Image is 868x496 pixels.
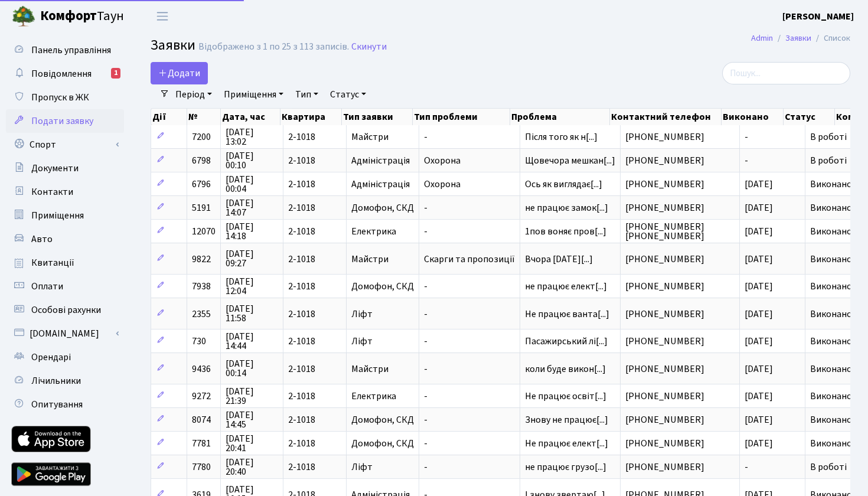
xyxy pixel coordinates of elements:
[810,390,852,403] span: Виконано
[6,109,124,133] a: Подати заявку
[733,26,868,51] nav: breadcrumb
[6,345,124,369] a: Орендарі
[810,413,852,426] span: Виконано
[288,391,341,401] span: 2-1018
[424,439,515,448] span: -
[525,130,598,143] span: Після того як н[...]
[219,84,288,105] a: Приміщення
[40,6,97,25] b: Комфорт
[192,154,211,167] span: 6798
[351,415,414,425] span: Домофон, СКД
[6,86,124,109] a: Пропуск в ЖК
[12,5,35,28] img: logo.png
[151,109,187,125] th: Дії
[625,132,735,142] span: [PHONE_NUMBER]
[6,156,124,180] a: Документи
[525,225,606,238] span: 1пов воняє пров[...]
[810,178,852,191] span: Виконано
[351,364,414,374] span: Майстри
[625,222,735,241] span: [PHONE_NUMBER] [PHONE_NUMBER]
[226,359,278,378] span: [DATE] 00:14
[226,458,278,477] span: [DATE] 20:40
[192,308,211,321] span: 2355
[151,35,195,56] span: Заявки
[6,322,124,345] a: [DOMAIN_NAME]
[288,180,341,189] span: 2-1018
[625,415,735,425] span: [PHONE_NUMBER]
[342,109,413,125] th: Тип заявки
[192,335,206,348] span: 730
[288,462,341,472] span: 2-1018
[226,175,278,194] span: [DATE] 00:04
[192,280,211,293] span: 7938
[424,132,515,142] span: -
[745,225,773,238] span: [DATE]
[351,180,414,189] span: Адміністрація
[288,309,341,319] span: 2-1018
[288,415,341,425] span: 2-1018
[745,253,773,266] span: [DATE]
[226,128,278,146] span: [DATE] 13:02
[226,410,278,429] span: [DATE] 14:45
[610,109,722,125] th: Контактний телефон
[31,233,53,246] span: Авто
[31,209,84,222] span: Приміщення
[510,109,610,125] th: Проблема
[171,84,217,105] a: Період
[810,335,852,348] span: Виконано
[6,227,124,251] a: Авто
[351,462,414,472] span: Ліфт
[785,32,811,44] a: Заявки
[745,308,773,321] span: [DATE]
[226,332,278,351] span: [DATE] 14:44
[745,130,748,143] span: -
[31,351,71,364] span: Орендарі
[745,390,773,403] span: [DATE]
[351,254,414,264] span: Майстри
[424,462,515,472] span: -
[745,154,748,167] span: -
[525,308,609,321] span: Не працює ванта[...]
[31,398,83,411] span: Опитування
[745,335,773,348] span: [DATE]
[288,156,341,165] span: 2-1018
[525,437,608,450] span: Не працює елект[...]
[280,109,341,125] th: Квартира
[424,227,515,236] span: -
[288,254,341,264] span: 2-1018
[625,364,735,374] span: [PHONE_NUMBER]
[782,9,854,24] a: [PERSON_NAME]
[351,391,414,401] span: Електрика
[625,462,735,472] span: [PHONE_NUMBER]
[226,151,278,170] span: [DATE] 00:10
[226,222,278,241] span: [DATE] 14:18
[31,304,101,316] span: Особові рахунки
[6,275,124,298] a: Оплати
[192,225,216,238] span: 12070
[810,308,852,321] span: Виконано
[745,461,748,474] span: -
[424,156,515,165] span: Охорона
[31,91,89,104] span: Пропуск в ЖК
[625,391,735,401] span: [PHONE_NUMBER]
[625,254,735,264] span: [PHONE_NUMBER]
[810,253,852,266] span: Виконано
[424,282,515,291] span: -
[31,44,111,57] span: Панель управління
[288,203,341,213] span: 2-1018
[745,178,773,191] span: [DATE]
[192,178,211,191] span: 6796
[351,156,414,165] span: Адміністрація
[198,41,349,53] div: Відображено з 1 по 25 з 113 записів.
[288,364,341,374] span: 2-1018
[525,201,608,214] span: не працює замок[...]
[192,461,211,474] span: 7780
[351,439,414,448] span: Домофон, СКД
[525,154,615,167] span: Щовечора мешкан[...]
[424,180,515,189] span: Охорона
[111,68,120,79] div: 1
[192,437,211,450] span: 7781
[525,253,593,266] span: Вчора [DATE][...]
[31,256,74,269] span: Квитанції
[424,309,515,319] span: -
